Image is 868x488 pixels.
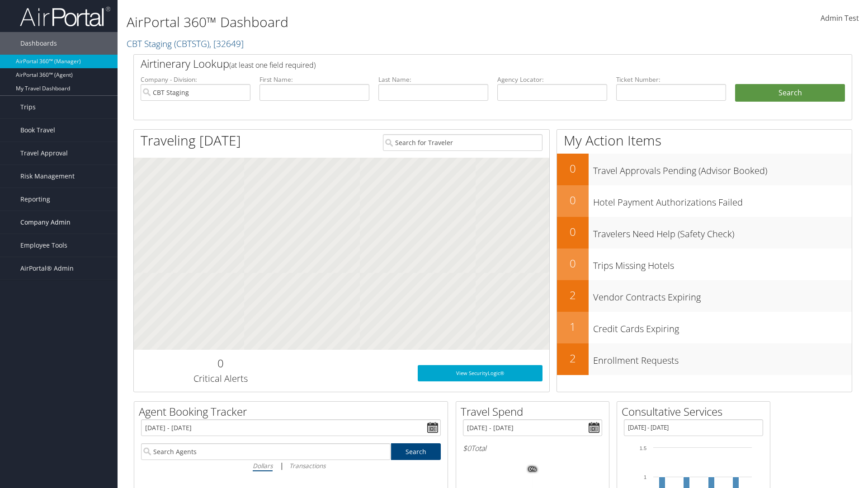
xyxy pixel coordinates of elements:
h3: Travel Approvals Pending (Advisor Booked) [593,160,852,177]
a: 0Travelers Need Help (Safety Check) [557,217,852,249]
button: Search [735,84,845,102]
label: Ticket Number: [616,75,726,84]
h6: Total [463,443,602,453]
tspan: 0% [529,467,536,472]
input: Search Agents [141,443,391,460]
label: Last Name: [378,75,488,84]
tspan: 1.5 [640,446,646,451]
span: Dashboards [20,32,57,55]
h2: 2 [557,287,589,303]
h3: Trips Missing Hotels [593,255,852,272]
h1: AirPortal 360™ Dashboard [127,13,615,32]
h3: Credit Cards Expiring [593,318,852,335]
label: First Name: [259,75,369,84]
span: Risk Management [20,165,75,188]
span: Trips [20,96,36,118]
h1: Traveling [DATE] [141,131,241,150]
div: | [141,460,441,471]
h3: Vendor Contracts Expiring [593,286,852,304]
input: Search for Traveler [383,134,542,151]
span: ( CBTSTG ) [174,38,209,50]
h3: Enrollment Requests [593,350,852,367]
h3: Critical Alerts [141,372,300,385]
a: 2Enrollment Requests [557,343,852,375]
h2: Airtinerary Lookup [141,56,785,71]
tspan: 1 [644,474,646,480]
h2: 0 [557,161,589,176]
h3: Travelers Need Help (Safety Check) [593,223,852,240]
span: (at least one field required) [229,60,316,70]
span: Travel Approval [20,142,68,164]
i: Transactions [289,461,325,470]
h2: Travel Spend [461,404,609,419]
span: Admin Test [821,13,859,23]
a: CBT Staging [127,38,244,50]
h2: Consultative Services [622,404,770,419]
h2: 0 [557,192,589,208]
i: Dollars [253,461,273,470]
a: 1Credit Cards Expiring [557,312,852,343]
span: AirPortal® Admin [20,257,74,280]
h3: Hotel Payment Authorizations Failed [593,192,852,209]
span: $0 [463,443,471,453]
a: View SecurityLogic® [418,365,542,381]
h2: 2 [557,351,589,366]
a: Search [391,443,441,460]
a: 0Travel Approvals Pending (Advisor Booked) [557,154,852,185]
label: Agency Locator: [497,75,607,84]
a: 0Hotel Payment Authorizations Failed [557,185,852,217]
span: Reporting [20,188,50,211]
h2: 0 [557,256,589,271]
h2: 1 [557,319,589,334]
span: Book Travel [20,119,55,141]
a: 0Trips Missing Hotels [557,249,852,280]
h2: Agent Booking Tracker [139,404,448,419]
span: Company Admin [20,211,71,234]
a: Admin Test [821,5,859,33]
h1: My Action Items [557,131,852,150]
a: 2Vendor Contracts Expiring [557,280,852,312]
h2: 0 [557,224,589,239]
h2: 0 [141,356,300,371]
img: airportal-logo.png [20,6,110,27]
span: , [ 32649 ] [209,38,244,50]
label: Company - Division: [141,75,250,84]
span: Employee Tools [20,234,67,257]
